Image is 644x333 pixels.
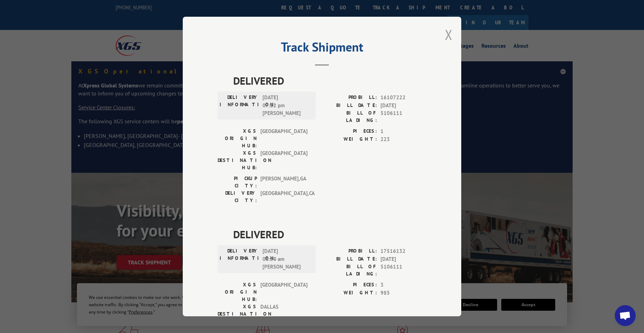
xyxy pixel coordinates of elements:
[260,303,307,325] span: DALLAS
[218,281,257,303] label: XGS ORIGIN HUB:
[322,127,377,135] label: PIECES:
[233,226,426,242] span: DELIVERED
[218,303,257,325] label: XGS DESTINATION HUB:
[322,135,377,143] label: WEIGHT:
[220,247,259,271] label: DELIVERY INFORMATION:
[262,94,309,117] span: [DATE] 07:12 pm [PERSON_NAME]
[218,175,257,189] label: PICKUP CITY:
[380,135,426,143] span: 223
[322,281,377,289] label: PIECES:
[220,94,259,117] label: DELIVERY INFORMATION:
[218,127,257,149] label: XGS ORIGIN HUB:
[445,25,453,44] button: Close modal
[380,94,426,102] span: 16107222
[322,109,377,124] label: BILL OF LADING:
[380,247,426,255] span: 17516132
[322,247,377,255] label: PROBILL:
[322,255,377,263] label: BILL DATE:
[380,127,426,135] span: 1
[233,73,426,88] span: DELIVERED
[260,149,307,171] span: [GEOGRAPHIC_DATA]
[260,175,307,189] span: [PERSON_NAME] , GA
[218,149,257,171] label: XGS DESTINATION HUB:
[380,263,426,278] span: 5106111
[615,305,636,326] a: Open chat
[380,281,426,289] span: 3
[262,247,309,271] span: [DATE] 08:30 am [PERSON_NAME]
[322,101,377,109] label: BILL DATE:
[322,94,377,102] label: PROBILL:
[380,255,426,263] span: [DATE]
[322,263,377,278] label: BILL OF LADING:
[218,42,426,55] h2: Track Shipment
[380,289,426,297] span: 985
[260,189,307,204] span: [GEOGRAPHIC_DATA] , CA
[218,189,257,204] label: DELIVERY CITY:
[380,109,426,124] span: 5106111
[260,127,307,149] span: [GEOGRAPHIC_DATA]
[380,101,426,109] span: [DATE]
[322,289,377,297] label: WEIGHT:
[260,281,307,303] span: [GEOGRAPHIC_DATA]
